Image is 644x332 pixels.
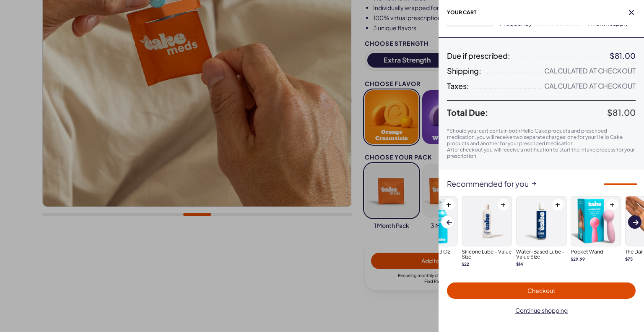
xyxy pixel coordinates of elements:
span: After checkout you will receive a notification to start the intake process for your prescription. [447,146,635,159]
a: pocket wandpocket wand$29.99 [571,196,621,262]
div: $81.00 [610,52,636,60]
div: Calculated at Checkout [544,67,636,75]
h3: Water-Based Lube – Value Size [516,249,566,259]
div: Recommended for you [439,180,644,188]
h3: Aloe Lube – 3.3 oz [407,249,457,254]
span: $81.00 [607,107,636,118]
h3: silicone lube – value size [462,249,512,259]
strong: $ 14 [516,261,523,267]
span: Total Due: [447,107,607,118]
span: Shipping: [447,67,481,75]
span: Due if prescribed: [447,52,510,60]
img: pocket wand [571,196,621,246]
span: Continue shopping [515,306,568,314]
h3: pocket wand [571,249,621,254]
strong: $ 22 [462,261,469,267]
img: Aloe Lube – 3.3 oz [408,196,457,246]
button: Continue shopping [447,302,636,319]
span: Checkout [527,287,555,294]
strong: $ 29.99 [571,256,585,261]
div: Calculated at Checkout [544,82,636,90]
a: Aloe Lube – 3.3 ozAloe Lube – 3.3 oz [407,196,457,262]
a: Water-Based Lube – Value SizeWater-Based Lube – Value Size$14 [516,196,566,267]
p: *Should your cart contain both Hello Cake products and prescribed medication, you will receive tw... [447,128,636,146]
a: silicone lube – value sizesilicone lube – value size$22 [462,196,512,267]
button: Checkout [447,282,636,299]
img: Water-Based Lube – Value Size [517,196,566,246]
img: silicone lube – value size [462,196,512,246]
span: Taxes: [447,82,469,90]
strong: $ 75 [625,256,633,261]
